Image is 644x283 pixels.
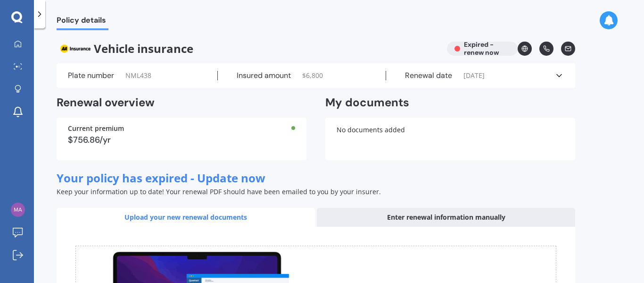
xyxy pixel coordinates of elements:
h2: Renewal overview [57,95,306,110]
label: Plate number [68,71,114,80]
img: AA.webp [57,42,94,56]
div: No documents added [325,118,575,160]
span: $ 6,800 [302,71,323,80]
div: Upload your new renewal documents [57,208,315,227]
span: NML438 [125,71,151,80]
span: Keep your information up to date! Your renewal PDF should have been emailed to you by your insurer. [57,187,381,196]
span: Vehicle insurance [57,42,439,56]
label: Insured amount [237,71,291,80]
div: $756.86/yr [68,136,295,144]
span: [DATE] [463,71,485,80]
img: 01f09df74f2af906765080be71e7955d [11,203,25,217]
label: Renewal date [405,71,452,80]
div: Enter renewal information manually [317,208,575,227]
h2: My documents [325,95,409,110]
span: Your policy has expired - Update now [57,170,265,186]
span: Policy details [57,16,108,28]
div: Current premium [68,125,295,132]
